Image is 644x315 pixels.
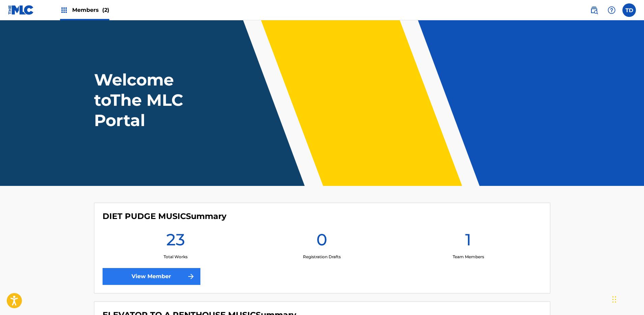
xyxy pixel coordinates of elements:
h1: 0 [316,229,327,254]
p: Team Members [453,254,484,260]
a: View Member [103,268,200,285]
div: Drag [612,289,616,310]
span: (2) [102,7,109,13]
img: help [608,6,616,14]
a: Public Search [587,3,601,17]
iframe: Chat Widget [610,283,644,315]
h1: Welcome to The MLC Portal [94,70,220,130]
span: Members [72,6,109,14]
h1: 1 [465,229,471,254]
div: User Menu [622,3,636,17]
p: Registration Drafts [303,254,341,260]
p: Total Works [164,254,188,260]
h4: DIET PUDGE MUSIC [103,211,226,221]
h1: 23 [166,229,185,254]
img: search [590,6,598,14]
img: f7272a7cc735f4ea7f67.svg [187,272,195,281]
img: Top Rightsholders [60,6,68,14]
div: Help [605,3,618,17]
img: MLC Logo [8,5,34,15]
